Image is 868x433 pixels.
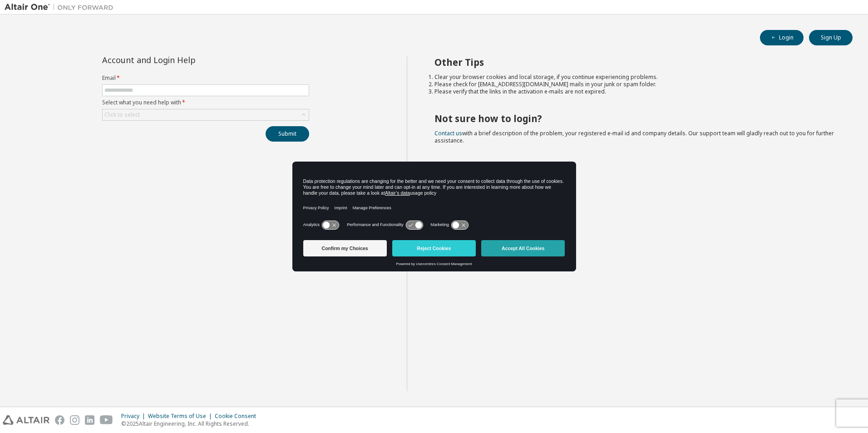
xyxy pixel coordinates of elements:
div: Cookie Consent [215,413,261,420]
p: © 2025 Altair Engineering, Inc. All Rights Reserved. [121,420,261,428]
img: linkedin.svg [85,415,94,425]
img: altair_logo.svg [3,415,49,425]
li: Please verify that the links in the activation e-mails are not expired. [434,88,837,95]
button: Sign Up [809,30,853,45]
h2: Not sure how to login? [434,113,837,124]
li: Clear your browser cookies and local storage, if you continue experiencing problems. [434,74,837,81]
img: youtube.svg [100,415,113,425]
img: Altair One [5,3,118,12]
button: Submit [266,126,309,142]
a: Contact us [434,129,462,137]
li: Please check for [EMAIL_ADDRESS][DOMAIN_NAME] mails in your junk or spam folder. [434,81,837,88]
div: Privacy [121,413,148,420]
h2: Other Tips [434,56,837,68]
img: instagram.svg [70,415,79,425]
div: Click to select [103,109,309,120]
label: Email [102,74,309,82]
span: with a brief description of the problem, your registered e-mail id and company details. Our suppo... [434,129,834,144]
img: facebook.svg [55,415,64,425]
div: Account and Login Help [102,56,268,64]
button: Login [760,30,804,45]
div: Click to select [104,111,140,118]
div: Website Terms of Use [148,413,215,420]
label: Select what you need help with [102,99,309,106]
